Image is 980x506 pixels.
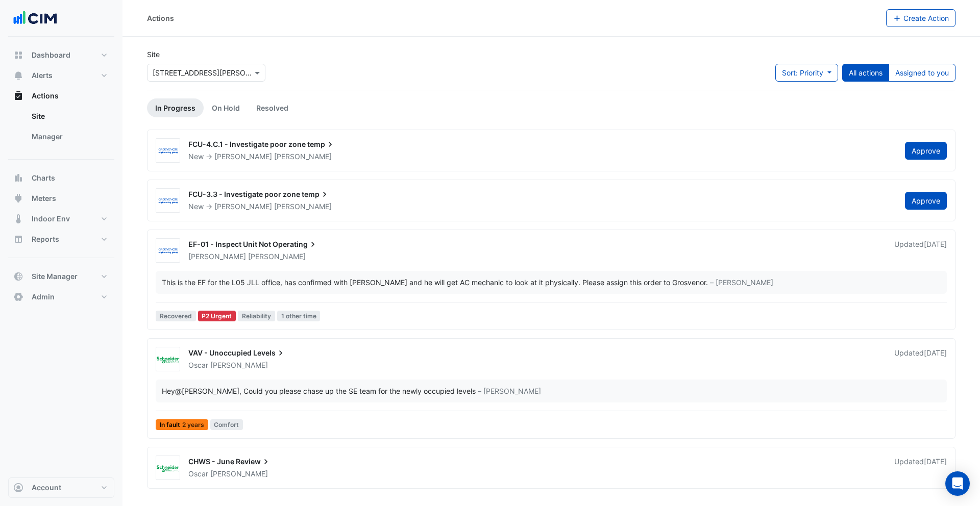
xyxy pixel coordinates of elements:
span: temp [302,189,330,199]
span: [PERSON_NAME] [248,251,306,262]
span: [PERSON_NAME] [214,152,272,161]
button: Sort: Priority [775,64,838,82]
span: Approve [912,196,940,205]
button: Create Action [886,9,956,27]
span: Reliability [238,311,275,321]
span: Indoor Env [32,214,70,224]
span: CHWS - June [188,457,234,466]
span: In fault [156,419,208,430]
span: -> [206,202,212,211]
span: Sort: Priority [782,68,823,77]
img: Grosvenor Engineering [156,146,180,156]
a: Resolved [248,98,297,117]
span: Admin [32,292,55,302]
span: [PERSON_NAME] [188,252,246,261]
span: Meters [32,193,56,204]
img: Schneider Electric [156,355,180,365]
span: Wed 02-Jul-2025 16:21 AEST [924,457,947,466]
span: Oscar [188,469,208,478]
span: Actions [32,91,59,101]
button: Assigned to you [889,64,955,82]
div: Hey , Could you please chase up the SE team for the newly occupied levels [162,386,476,396]
app-icon: Actions [13,91,23,101]
app-icon: Meters [13,193,23,204]
button: Actions [8,86,114,106]
span: New [188,152,204,161]
span: Review [236,457,271,467]
a: Site [23,106,114,127]
img: Grosvenor Engineering [156,196,180,206]
app-icon: Admin [13,292,23,302]
span: Approve [912,146,940,155]
div: Actions [8,106,114,151]
div: P2 Urgent [198,311,236,321]
span: Thu 04-Sep-2025 11:19 AEST [924,348,947,357]
button: Site Manager [8,266,114,287]
app-icon: Reports [13,234,23,244]
button: All actions [842,64,889,82]
span: FCU-3.3 - Investigate poor zone [188,190,300,198]
span: – [PERSON_NAME] [478,386,541,396]
span: oscar.yuan@se.com [Schneider Electric] [175,387,239,395]
button: Admin [8,287,114,307]
span: Fri 01-Aug-2025 10:06 AEST [924,240,947,248]
a: Manager [23,127,114,147]
img: Schneider Electric [156,463,180,473]
div: Updated [894,348,947,370]
span: 1 other time [277,311,321,321]
span: [PERSON_NAME] [210,469,268,479]
button: Alerts [8,65,114,86]
span: FCU-4.C.1 - Investigate poor zone [188,140,306,148]
span: Create Action [903,14,949,22]
span: Levels [253,348,286,358]
app-icon: Dashboard [13,50,23,60]
span: Comfort [210,419,243,430]
span: [PERSON_NAME] [274,151,332,162]
img: Company Logo [12,8,58,29]
div: Open Intercom Messenger [945,471,970,496]
div: Updated [894,239,947,262]
span: Recovered [156,311,196,321]
button: Account [8,477,114,498]
button: Charts [8,168,114,188]
app-icon: Indoor Env [13,214,23,224]
button: Approve [905,192,947,210]
span: Oscar [188,361,208,369]
span: [PERSON_NAME] [214,202,272,211]
a: In Progress [147,98,204,117]
label: Site [147,49,160,60]
app-icon: Charts [13,173,23,183]
span: -> [206,152,212,161]
span: – [PERSON_NAME] [710,277,773,288]
button: Dashboard [8,45,114,65]
span: Charts [32,173,55,183]
div: Updated [894,457,947,479]
button: Indoor Env [8,209,114,229]
button: Reports [8,229,114,249]
span: New [188,202,204,211]
span: [PERSON_NAME] [210,360,268,370]
span: 2 years [182,422,204,428]
button: Meters [8,188,114,209]
span: Operating [273,239,318,249]
span: Account [32,483,61,493]
span: Site Manager [32,271,78,282]
div: Actions [147,13,174,23]
span: Alerts [32,70,53,81]
div: This is the EF for the L05 JLL office, has confirmed with [PERSON_NAME] and he will get AC mechan... [162,277,708,288]
span: VAV - Unoccupied [188,348,252,357]
span: Reports [32,234,59,244]
app-icon: Alerts [13,70,23,81]
span: EF-01 - Inspect Unit Not [188,240,271,248]
span: temp [307,139,335,149]
span: Dashboard [32,50,70,60]
app-icon: Site Manager [13,271,23,282]
button: Approve [905,142,947,160]
span: [PERSON_NAME] [274,201,332,212]
img: Grosvenor Engineering [156,246,180,256]
a: On Hold [204,98,248,117]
